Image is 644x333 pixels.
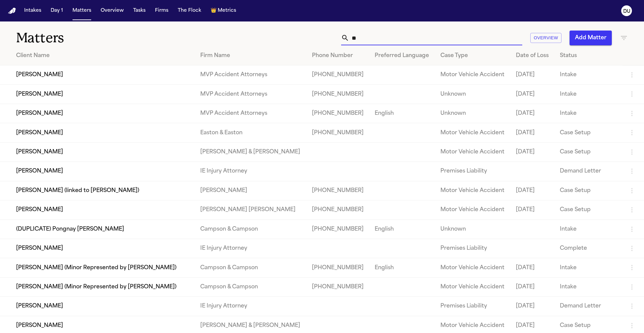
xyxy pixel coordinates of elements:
td: Unknown [435,104,511,123]
div: Phone Number [312,52,364,60]
td: Motor Vehicle Accident [435,142,511,161]
td: Intake [554,104,623,123]
td: Premises Liability [435,297,511,316]
button: Intakes [21,5,44,17]
td: Campson & Campson [195,258,307,277]
td: [PHONE_NUMBER] [307,277,370,296]
td: MVP Accident Attorneys [195,85,307,104]
td: Motor Vehicle Accident [435,123,511,142]
td: [PHONE_NUMBER] [307,104,370,123]
td: [PHONE_NUMBER] [307,200,370,220]
td: Motor Vehicle Accident [435,65,511,85]
td: Intake [554,65,623,85]
td: MVP Accident Attorneys [195,104,307,123]
div: Date of Loss [516,52,549,60]
td: Premises Liability [435,239,511,258]
td: [PHONE_NUMBER] [307,65,370,85]
td: [DATE] [511,181,554,200]
td: [DATE] [511,258,554,277]
td: IE Injury Attorney [195,239,307,258]
td: MVP Accident Attorneys [195,65,307,85]
div: Client Name [16,52,190,60]
td: [PERSON_NAME] & [PERSON_NAME] [195,142,307,161]
td: [PERSON_NAME] [195,181,307,200]
td: [DATE] [511,65,554,85]
td: [DATE] [511,277,554,296]
td: [PHONE_NUMBER] [307,85,370,104]
td: Complete [554,239,623,258]
td: [PHONE_NUMBER] [307,258,370,277]
button: Matters [70,5,94,17]
td: Motor Vehicle Accident [435,277,511,296]
td: Easton & Easton [195,123,307,142]
button: crownMetrics [208,5,239,17]
button: Day 1 [48,5,66,17]
td: Motor Vehicle Accident [435,200,511,220]
td: English [369,258,435,277]
td: [DATE] [511,142,554,161]
td: [DATE] [511,104,554,123]
td: English [369,104,435,123]
td: [DATE] [511,297,554,316]
div: Case Type [440,52,505,60]
h1: Matters [16,30,194,46]
td: Unknown [435,220,511,239]
a: Home [8,8,16,14]
td: [PHONE_NUMBER] [307,181,370,200]
td: Case Setup [554,200,623,220]
img: Finch Logo [8,8,16,14]
div: Preferred Language [375,52,430,60]
td: Case Setup [554,123,623,142]
td: [PHONE_NUMBER] [307,220,370,239]
td: [DATE] [511,200,554,220]
td: Campson & Campson [195,220,307,239]
td: Case Setup [554,181,623,200]
td: Intake [554,85,623,104]
td: English [369,220,435,239]
td: Campson & Campson [195,277,307,296]
button: Tasks [130,5,148,17]
td: Intake [554,277,623,296]
button: Add Matter [570,31,612,45]
div: Status [560,52,617,60]
button: Overview [98,5,126,17]
td: Premises Liability [435,162,511,181]
td: IE Injury Attorney [195,297,307,316]
td: [PERSON_NAME] [PERSON_NAME] [195,200,307,220]
td: Demand Letter [554,297,623,316]
div: Firm Name [200,52,301,60]
td: Motor Vehicle Accident [435,258,511,277]
td: IE Injury Attorney [195,162,307,181]
td: Unknown [435,85,511,104]
td: [DATE] [511,123,554,142]
td: [DATE] [511,85,554,104]
button: The Flock [175,5,204,17]
td: Intake [554,220,623,239]
button: Firms [152,5,171,17]
td: Demand Letter [554,162,623,181]
td: [PHONE_NUMBER] [307,123,370,142]
td: Case Setup [554,142,623,161]
button: Overview [530,33,561,43]
td: Intake [554,258,623,277]
td: Motor Vehicle Accident [435,181,511,200]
